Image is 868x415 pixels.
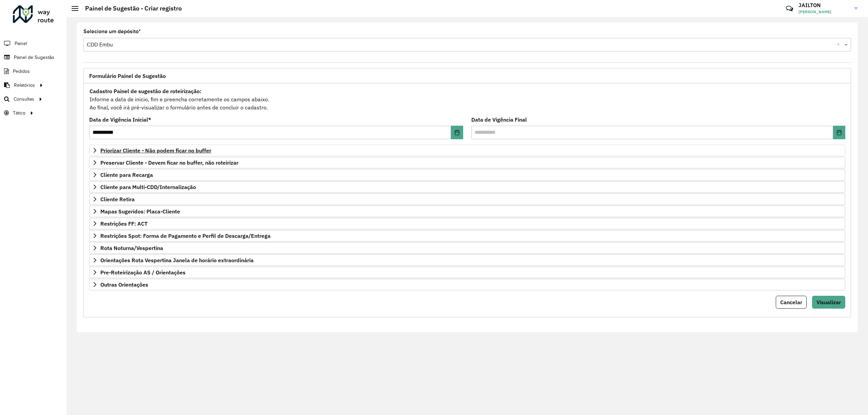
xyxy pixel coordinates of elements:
h2: Painel de Sugestão - Criar registro [78,5,182,12]
a: Orientações Rota Vespertina Janela de horário extraordinária [89,254,845,266]
span: [PERSON_NAME] [798,9,849,15]
h3: JAILTON [798,2,849,8]
span: Consultas [14,96,34,103]
a: Mapas Sugeridos: Placa-Cliente [89,206,845,217]
label: Data de Vigência Inicial [89,116,151,124]
span: Clear all [837,41,843,49]
span: Tático [13,109,25,117]
span: Formulário Painel de Sugestão [89,73,166,79]
label: Selecione um depósito [83,27,141,36]
span: Outras Orientações [100,282,148,287]
label: Data de Vigência Final [471,116,527,124]
span: Visualizar [816,299,841,306]
strong: Cadastro Painel de sugestão de roteirização: [90,88,201,95]
a: Cliente Retira [89,193,845,205]
span: Pre-Roteirização AS / Orientações [100,270,185,275]
span: Cancelar [780,299,802,306]
a: Contato Rápido [782,1,797,16]
a: Restrições FF: ACT [89,218,845,229]
a: Cliente para Recarga [89,169,845,181]
a: Preservar Cliente - Devem ficar no buffer, não roteirizar [89,157,845,168]
span: Painel [15,40,27,47]
a: Rota Noturna/Vespertina [89,242,845,254]
span: Cliente para Recarga [100,172,153,178]
button: Choose Date [833,126,845,139]
a: Restrições Spot: Forma de Pagamento e Perfil de Descarga/Entrega [89,230,845,242]
span: Cliente Retira [100,196,135,202]
a: Cliente para Multi-CDD/Internalização [89,181,845,193]
span: Restrições FF: ACT [100,221,147,226]
span: Cliente para Multi-CDD/Internalização [100,184,196,190]
span: Preservar Cliente - Devem ficar no buffer, não roteirizar [100,160,238,165]
span: Restrições Spot: Forma de Pagamento e Perfil de Descarga/Entrega [100,233,271,238]
button: Choose Date [451,126,463,139]
span: Pedidos [13,68,30,75]
a: Pre-Roteirização AS / Orientações [89,267,845,278]
span: Priorizar Cliente - Não podem ficar no buffer [100,148,211,153]
button: Cancelar [776,296,807,309]
span: Painel de Sugestão [14,54,54,61]
div: Informe a data de inicio, fim e preencha corretamente os campos abaixo. Ao final, você irá pré-vi... [89,87,845,112]
span: Mapas Sugeridos: Placa-Cliente [100,209,180,214]
a: Priorizar Cliente - Não podem ficar no buffer [89,145,845,156]
button: Visualizar [812,296,845,309]
span: Orientações Rota Vespertina Janela de horário extraordinária [100,257,254,263]
span: Relatórios [14,82,35,89]
span: Rota Noturna/Vespertina [100,245,163,251]
a: Outras Orientações [89,279,845,290]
